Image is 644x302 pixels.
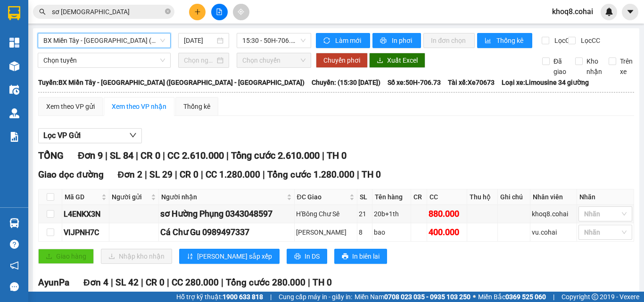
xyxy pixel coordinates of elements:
[545,6,601,17] span: khoq8.cohai
[221,277,223,288] span: |
[149,169,173,180] span: SL 29
[10,282,19,291] span: message
[377,57,383,65] span: download
[129,131,137,139] span: down
[176,292,263,302] span: Hỗ trợ kỹ thuật:
[530,189,577,205] th: Nhân viên
[160,207,292,220] div: sơ Hường Phụng 0343048597
[118,169,143,180] span: Đơn 2
[112,192,149,202] span: Người gửi
[583,56,606,77] span: Kho nhận
[316,53,368,68] button: Chuyển phơi
[423,33,475,48] button: In đơn chọn
[180,169,198,180] span: CR 0
[305,251,320,261] span: In DS
[231,150,320,161] span: Tổng cước 2.610.000
[43,33,165,48] span: BX Miền Tây - BX Krông Pa (Chơn Thành - Chư Rcăm)
[223,293,263,301] strong: 1900 633 818
[146,277,165,288] span: CR 0
[294,253,301,261] span: printer
[136,150,138,161] span: |
[160,226,292,239] div: Cá Chư Gu 0989497337
[38,150,64,161] span: TỔNG
[312,77,380,88] span: Chuyến: (15:30 [DATE])
[9,218,19,228] img: warehouse-icon
[211,4,228,20] button: file-add
[10,261,19,270] span: notification
[374,209,409,219] div: 20b+1th
[65,192,99,202] span: Mã GD
[577,35,602,46] span: Lọc CC
[553,292,554,302] span: |
[101,249,172,264] button: downloadNhập kho nhận
[38,249,94,264] button: uploadGiao hàng
[352,251,380,261] span: In biên lai
[551,35,575,46] span: Lọc CR
[39,8,46,15] span: search
[411,189,427,205] th: CR
[622,4,638,20] button: caret-down
[279,292,352,302] span: Cung cấp máy in - giấy in:
[579,192,631,202] div: Nhãn
[626,8,635,16] span: caret-down
[161,192,284,202] span: Người nhận
[388,77,441,88] span: Số xe: 50H-706.73
[372,189,411,205] th: Tên hàng
[313,277,332,288] span: TH 0
[194,8,201,15] span: plus
[111,277,113,288] span: |
[9,85,19,95] img: warehouse-icon
[263,169,265,180] span: |
[498,189,530,205] th: Ghi chú
[83,277,108,288] span: Đơn 4
[140,150,160,161] span: CR 0
[175,169,177,180] span: |
[478,292,546,302] span: Miền Bắc
[505,293,546,301] strong: 0369 525 060
[287,249,327,264] button: printerIn DS
[201,169,203,180] span: |
[110,150,133,161] span: SL 84
[105,150,107,161] span: |
[163,150,165,161] span: |
[477,33,532,48] button: bar-chartThống kê
[165,8,171,14] span: close-circle
[189,4,206,20] button: plus
[387,55,418,65] span: Xuất Excel
[592,294,598,300] span: copyright
[52,7,163,17] input: Tìm tên, số ĐT hoặc mã đơn
[359,227,371,237] div: 8
[216,8,223,15] span: file-add
[550,56,570,77] span: Đã giao
[78,150,103,161] span: Đơn 9
[392,35,413,46] span: In phơi
[372,33,421,48] button: printerIn phơi
[145,169,147,180] span: |
[374,227,409,237] div: bao
[167,277,169,288] span: |
[206,169,260,180] span: CC 1.280.000
[357,189,372,205] th: SL
[226,277,305,288] span: Tổng cước 280.000
[297,192,348,202] span: ĐC Giao
[38,128,142,143] button: Lọc VP Gửi
[10,240,19,249] span: question-circle
[532,209,575,219] div: khoq8.cohai
[316,33,370,48] button: syncLàm mới
[429,207,465,220] div: 880.000
[187,253,193,261] span: sort-ascending
[429,226,465,239] div: 400.000
[467,189,498,205] th: Thu hộ
[184,55,215,65] input: Chọn ngày
[184,35,215,46] input: 13/10/2025
[355,292,471,302] span: Miền Nam
[9,38,19,48] img: dashboard-icon
[532,227,575,237] div: vu.cohai
[8,6,20,20] img: logo-vxr
[359,209,371,219] div: 21
[112,101,166,112] div: Xem theo VP nhận
[605,8,613,16] img: icon-new-feature
[323,37,331,45] span: sync
[427,189,467,205] th: CC
[502,77,589,88] span: Loại xe: Limousine 34 giường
